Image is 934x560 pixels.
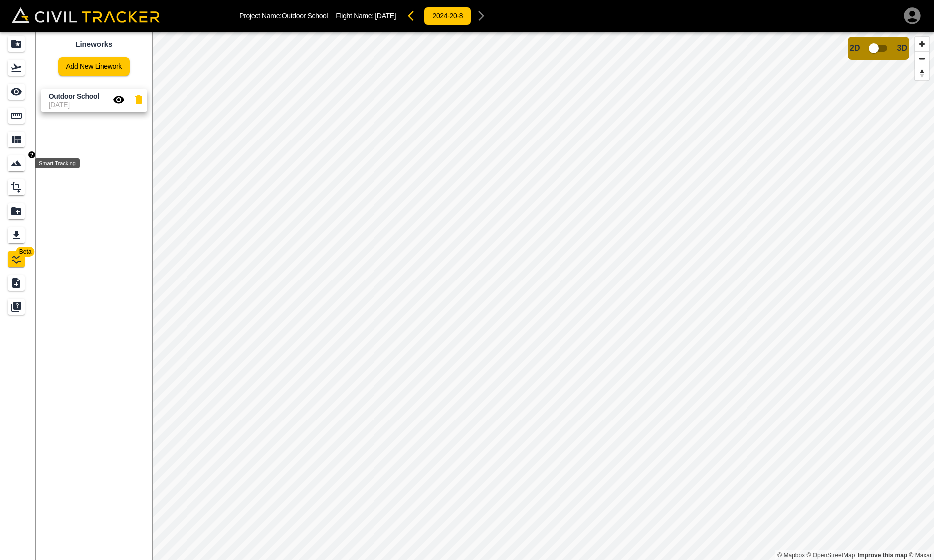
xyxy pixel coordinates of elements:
[336,12,396,20] p: Flight Name:
[850,44,860,53] span: 2D
[915,51,929,66] button: Zoom out
[909,552,932,559] a: Maxar
[915,66,929,80] button: Reset bearing to north
[375,12,396,20] span: [DATE]
[239,12,328,20] p: Project Name: Outdoor School
[807,552,855,559] a: OpenStreetMap
[424,7,471,25] button: 2024-20-8
[35,158,80,168] div: Smart Tracking
[152,32,934,560] canvas: Map
[12,7,160,22] img: Civil Tracker
[858,552,907,559] a: Map feedback
[915,37,929,51] button: Zoom in
[897,44,907,53] span: 3D
[777,552,805,559] a: Mapbox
